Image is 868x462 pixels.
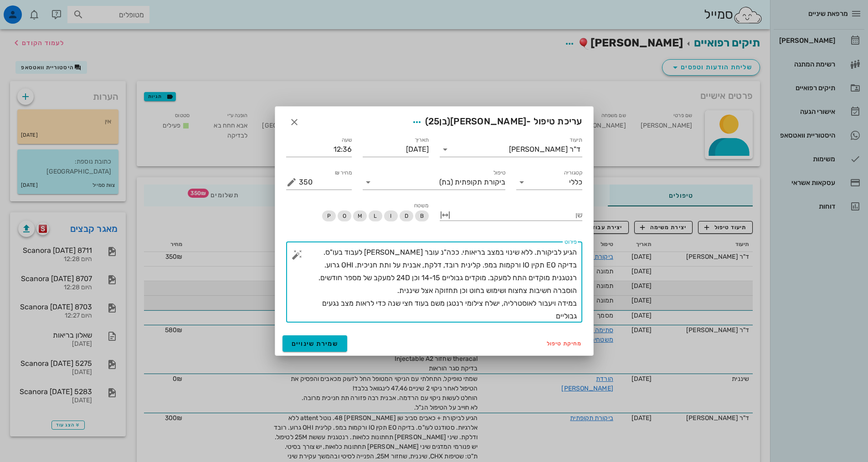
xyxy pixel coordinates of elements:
div: ד"ר [PERSON_NAME] [509,145,580,154]
label: שעה [342,137,352,144]
span: (בת) [439,178,453,186]
span: L [374,210,377,221]
label: קטגוריה [564,169,582,176]
label: פירוט [565,239,577,246]
button: מחיקת טיפול [543,337,586,350]
div: תיעודד"ר [PERSON_NAME] [440,142,582,157]
label: תיעוד [570,137,582,144]
span: P [327,210,330,221]
button: שמירת שינויים [282,335,348,352]
span: (בן ) [425,116,451,127]
label: מחיר ₪ [335,169,352,176]
span: [PERSON_NAME] [450,116,526,127]
span: עריכת טיפול - [409,114,582,130]
label: תאריך [414,137,429,144]
span: משטח [414,202,428,209]
span: D [404,210,408,221]
span: I [390,210,391,221]
span: B [420,210,423,221]
span: O [342,210,346,221]
span: 25 [428,116,440,127]
button: מחיר ₪ appended action [286,177,297,188]
span: M [357,210,362,221]
span: מחיקת טיפול [547,340,582,347]
label: טיפול [493,169,505,176]
span: ביקורת תקופתית [455,178,505,186]
span: שמירת שינויים [292,340,339,348]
